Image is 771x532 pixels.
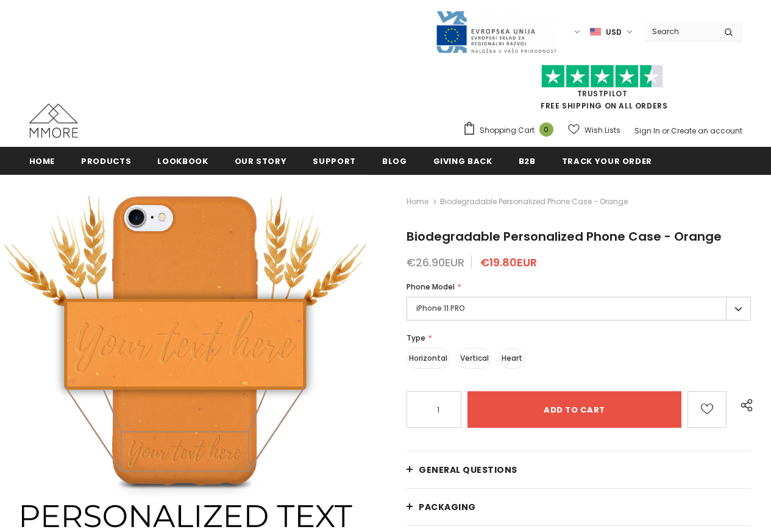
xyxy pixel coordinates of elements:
[671,126,742,136] a: Create an account
[407,489,751,525] a: PACKAGING
[157,147,208,174] a: Lookbook
[645,23,715,40] input: Search Site
[407,333,425,343] span: Type
[568,119,620,141] a: Wish Lists
[541,65,663,88] img: Trust Pilot Stars
[29,104,78,138] img: MMORE Cases
[313,147,356,174] a: support
[407,348,450,369] label: Horizontal
[157,155,208,167] span: Lookbook
[382,155,407,167] span: Blog
[634,126,660,136] a: Sign In
[480,255,537,270] span: €19.80EUR
[235,155,287,167] span: Our Story
[29,147,55,174] a: Home
[419,464,517,476] span: General Questions
[407,194,428,209] a: Home
[433,155,492,167] span: Giving back
[467,391,681,428] input: Add to cart
[539,122,553,137] span: 0
[419,501,476,513] span: PACKAGING
[577,88,628,99] a: Trustpilot
[435,26,557,37] a: Javni Razpis
[458,348,491,369] label: Vertical
[562,155,652,167] span: Track your order
[407,228,722,245] span: Biodegradable Personalized Phone Case - Orange
[480,124,535,137] span: Shopping Cart
[81,155,131,167] span: Products
[235,147,287,174] a: Our Story
[606,26,622,38] span: USD
[407,297,751,321] label: iPhone 11 PRO
[590,27,601,37] img: USD
[407,282,455,292] span: Phone Model
[407,452,751,488] a: General Questions
[407,255,464,270] span: €26.90EUR
[433,147,492,174] a: Giving back
[499,348,525,369] label: Heart
[440,194,628,209] span: Biodegradable Personalized Phone Case - Orange
[584,124,620,137] span: Wish Lists
[382,147,407,174] a: Blog
[463,70,742,111] span: FREE SHIPPING ON ALL ORDERS
[519,155,536,167] span: B2B
[435,10,557,54] img: Javni Razpis
[662,126,669,136] span: or
[463,121,560,140] a: Shopping Cart 0
[519,147,536,174] a: B2B
[29,155,55,167] span: Home
[313,155,356,167] span: support
[562,147,652,174] a: Track your order
[81,147,131,174] a: Products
